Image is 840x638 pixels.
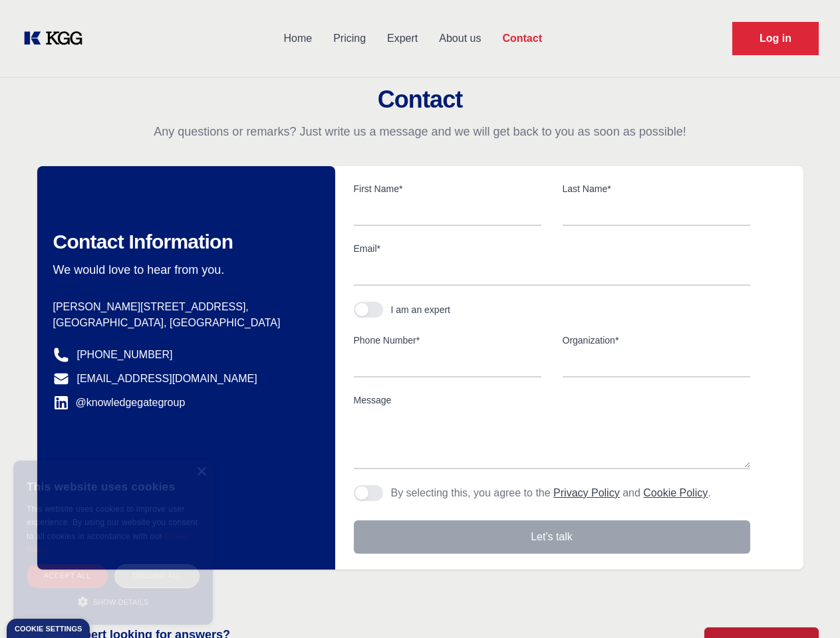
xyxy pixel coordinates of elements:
[563,182,750,195] label: Last Name*
[27,564,108,587] div: Accept all
[563,334,750,347] label: Organization*
[273,21,323,56] a: Home
[323,21,376,56] a: Pricing
[15,625,82,633] div: Cookie settings
[643,487,708,498] a: Cookie Policy
[491,21,553,56] a: Contact
[196,467,206,477] div: Close
[391,485,711,501] p: By selecting this, you agree to the and .
[354,393,750,407] label: Message
[27,471,200,502] div: This website uses cookies
[354,334,541,347] label: Phone Number*
[53,230,314,254] h2: Contact Information
[354,520,750,554] button: Let's talk
[376,21,428,56] a: Expert
[53,395,186,411] a: @knowledgegategroup
[77,347,173,363] a: [PHONE_NUMBER]
[27,532,189,554] a: Cookie Policy
[53,315,314,331] p: [GEOGRAPHIC_DATA], [GEOGRAPHIC_DATA]
[391,303,451,316] div: I am an expert
[354,242,750,255] label: Email*
[16,86,824,113] h2: Contact
[77,371,257,387] a: [EMAIL_ADDRESS][DOMAIN_NAME]
[21,28,93,49] a: KOL Knowledge Platform: Talk to Key External Experts (KEE)
[53,262,314,278] p: We would love to hear from you.
[354,182,541,195] label: First Name*
[732,22,819,55] a: Request Demo
[53,299,314,315] p: [PERSON_NAME][STREET_ADDRESS],
[553,487,620,498] a: Privacy Policy
[27,595,200,608] div: Show details
[428,21,491,56] a: About us
[93,598,149,606] span: Show details
[16,124,824,140] p: Any questions or remarks? Just write us a message and we will get back to you as soon as possible!
[773,574,840,638] iframe: Chat Widget
[27,504,198,541] span: This website uses cookies to improve user experience. By using our website you consent to all coo...
[114,564,200,587] div: Decline all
